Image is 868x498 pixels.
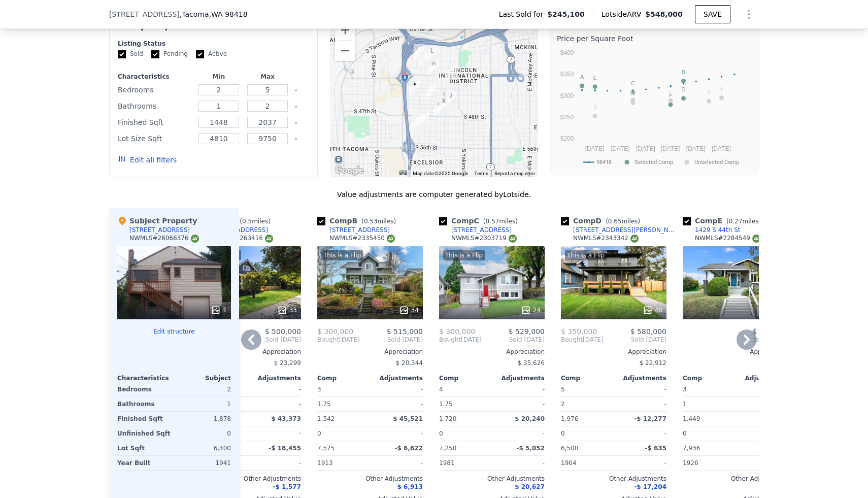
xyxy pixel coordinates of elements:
div: 6,400 [176,441,231,455]
div: Comp [561,374,614,382]
div: 1729 S 43rd St [409,79,420,96]
text: E [593,75,596,81]
span: Map data ©2025 Google [413,171,468,176]
span: 1,542 [317,415,335,422]
span: 0.53 [364,218,378,225]
img: NWMLS Logo [265,235,273,243]
div: Appreciation [439,348,545,356]
div: 1 [211,305,227,315]
text: I [721,86,722,92]
text: [DATE] [636,145,655,152]
text: L [669,89,672,95]
span: 1,720 [439,415,456,422]
div: - [738,382,788,396]
div: 4614 S L St [439,96,450,113]
div: Bathrooms [118,99,192,113]
div: 1.75 [439,397,490,411]
div: [STREET_ADDRESS] [329,226,390,234]
div: Characteristics [117,374,174,382]
span: $ 300,000 [317,327,353,336]
span: -$ 1,577 [273,483,301,490]
div: 1 [176,397,231,411]
div: - [250,397,301,411]
div: - [250,456,301,470]
text: [DATE] [661,145,680,152]
button: Zoom in [335,20,355,40]
div: - [738,426,788,441]
div: 3739 S Cushman Ave [428,58,439,76]
span: 5 [561,386,565,393]
div: Max [245,73,290,81]
div: Appreciation [683,348,788,356]
text: [DATE] [686,145,706,152]
div: - [616,382,666,396]
div: 0 [176,426,231,441]
div: Lot Size Sqft [118,131,192,146]
span: 3 [317,386,321,393]
div: Lot Sqft [117,441,172,455]
div: - [250,426,301,441]
div: - [616,397,666,411]
div: 1429 S 44th St [695,226,741,234]
div: Adjustments [248,374,301,382]
svg: A chart. [557,46,752,173]
text: [DATE] [611,145,630,152]
div: Price per Square Foot [557,31,752,46]
button: Clear [294,137,298,141]
div: NWMLS # 26066376 [129,234,199,243]
div: 1429 S 44th St [425,83,437,101]
span: ( miles) [722,218,765,225]
button: Clear [294,121,298,125]
img: NWMLS Logo [191,235,199,243]
text: C [631,80,635,86]
div: Subject [174,374,231,382]
span: -$ 18,455 [269,445,301,452]
div: Adjustments [736,374,788,382]
img: NWMLS Logo [509,235,517,243]
div: Listing Status [118,40,309,48]
button: Clear [294,105,298,109]
text: A [580,74,584,80]
span: 0.65 [608,218,622,225]
div: Adjustments [492,374,545,382]
a: Report a map error [494,171,535,176]
div: [DATE] [439,336,482,344]
div: [DATE] [561,336,604,344]
div: Other Adjustments [561,475,666,483]
span: $ 22,912 [640,359,666,367]
span: 0 [317,430,321,437]
div: - [372,426,423,441]
span: Sold [DATE] [482,336,545,344]
div: Appreciation [561,348,666,356]
div: Other Adjustments [683,475,788,483]
div: 1904 [561,456,612,470]
span: Lotside ARV [602,9,645,19]
span: 6,500 [561,445,578,452]
span: $ 23,299 [274,359,301,367]
span: $ 6,913 [397,483,423,490]
button: Show Options [739,4,759,24]
div: Comp E [683,216,765,226]
div: 1913 [317,456,368,470]
img: Google [332,164,366,177]
span: $245,100 [547,9,585,19]
div: - [616,456,666,470]
div: Other Adjustments [195,475,301,483]
span: $548,000 [645,10,683,18]
text: Unselected Comp [694,159,739,165]
text: F [669,92,673,98]
img: NWMLS Logo [630,235,639,243]
div: Min [196,73,241,81]
input: Pending [151,50,159,58]
img: NWMLS Logo [752,235,760,243]
span: 0.27 [729,218,743,225]
div: Comp D [561,216,644,226]
span: 7,936 [683,445,700,452]
div: - [372,397,423,411]
input: Sold [118,50,126,58]
div: 3544 S Alaska St [414,44,425,61]
span: ( miles) [479,218,522,225]
text: K [631,91,635,97]
text: $200 [560,135,574,142]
